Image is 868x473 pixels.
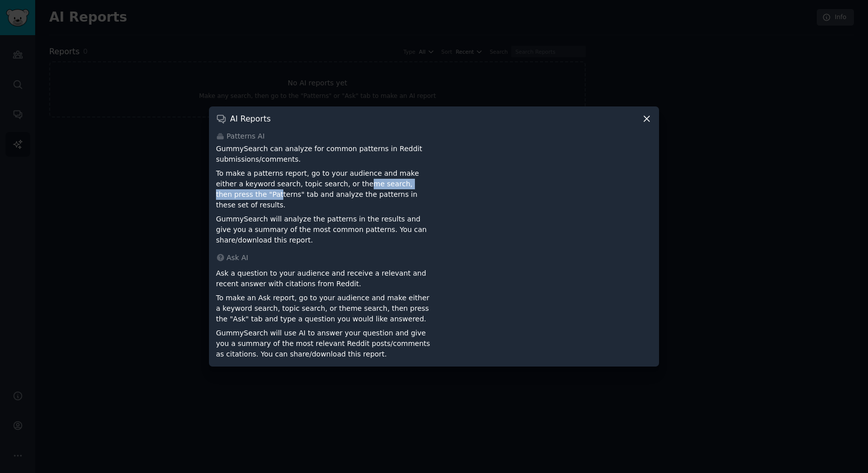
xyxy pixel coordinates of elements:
[216,214,430,246] p: GummySearch will analyze the patterns in the results and give you a summary of the most common pa...
[216,293,430,324] p: To make an Ask report, go to your audience and make either a keyword search, topic search, or the...
[216,168,430,210] p: To make a patterns report, go to your audience and make either a keyword search, topic search, or...
[230,113,271,124] h3: AI Reports
[216,144,430,165] p: GummySearch can analyze for common patterns in Reddit submissions/comments.
[216,328,430,360] p: GummySearch will use AI to answer your question and give you a summary of the most relevant Reddi...
[216,131,652,142] div: Patterns AI
[438,144,652,234] iframe: YouTube video player
[216,253,652,263] div: Ask AI
[216,268,430,289] p: Ask a question to your audience and receive a relevant and recent answer with citations from Reddit.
